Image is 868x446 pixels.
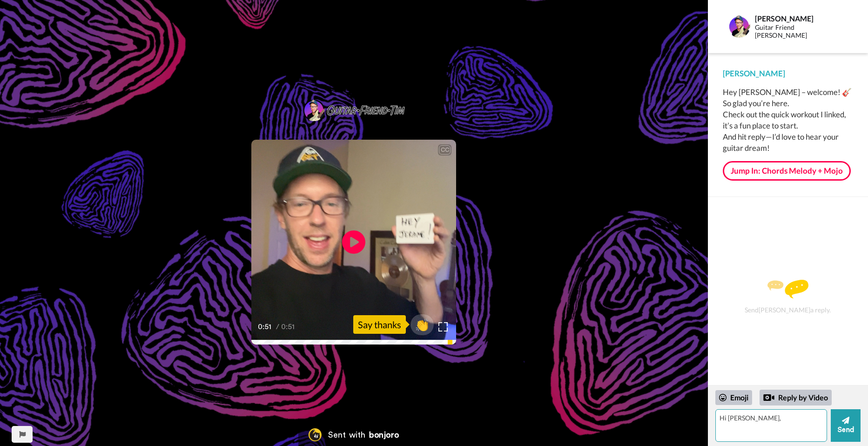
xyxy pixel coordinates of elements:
[760,390,832,405] div: Reply by Video
[831,409,861,442] button: Send
[763,392,774,403] div: Reply by Video
[303,99,405,121] img: 4168c7b9-a503-4c5a-8793-033c06aa830e
[767,280,808,298] img: message.svg
[410,314,434,335] button: 👏
[723,87,853,154] div: Hey [PERSON_NAME] – welcome! 🎸 So glad you’re here. Check out the quick workout I linked, it’s a ...
[309,428,322,441] img: Bonjoro Logo
[715,390,752,405] div: Emoji
[410,317,434,332] span: 👏
[728,15,750,38] img: Profile Image
[438,322,448,331] img: Full screen
[720,213,855,380] div: Send [PERSON_NAME] a reply.
[755,14,843,23] div: [PERSON_NAME]
[353,315,406,334] div: Say thanks
[755,24,843,40] div: Guitar Friend [PERSON_NAME]
[723,161,851,181] a: Jump In: Chords Melody + Mojo
[439,145,451,155] div: CC
[258,321,274,332] span: 0:51
[298,424,409,446] a: Bonjoro LogoSent withbonjoro
[715,409,827,442] textarea: Hi [PERSON_NAME],
[723,68,853,79] div: [PERSON_NAME]
[328,431,365,439] div: Sent with
[281,321,297,332] span: 0:51
[276,321,279,332] span: /
[369,431,399,439] div: bonjoro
